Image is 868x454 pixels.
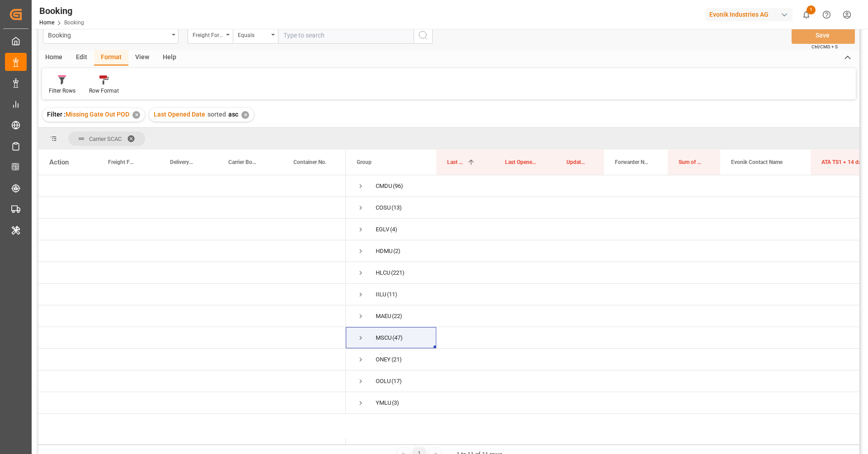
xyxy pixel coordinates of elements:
[132,111,140,119] div: ✕
[615,159,649,165] span: Forwarder Name
[376,241,392,262] div: HDMU
[811,43,838,50] span: Ctrl/CMD + S
[376,262,390,283] div: HLCU
[706,6,796,23] button: Evonik Industries AG
[447,159,463,165] span: Last Opened Date
[392,371,402,392] span: (17)
[38,175,346,197] div: Press SPACE to select this row.
[38,327,346,349] div: Press SPACE to select this row.
[376,176,392,197] div: CMDU
[38,370,346,392] div: Press SPACE to select this row.
[357,159,372,165] span: Group
[193,29,223,39] div: Freight Forwarder's Reference No.
[154,111,205,118] span: Last Opened Date
[376,219,389,240] div: EGLV
[39,4,84,18] div: Booking
[796,5,816,25] button: show 1 new notifications
[94,50,128,66] div: Format
[731,159,783,165] span: Evonik Contact Name
[228,111,238,118] span: asc
[816,5,837,25] button: Help Center
[392,197,402,218] span: (13)
[188,27,233,44] button: open menu
[69,50,94,66] div: Edit
[39,19,54,26] a: Home
[38,392,346,414] div: Press SPACE to select this row.
[170,159,194,165] span: Delivery No.
[679,159,701,165] span: Sum of Events
[49,158,69,166] div: Action
[807,5,816,14] span: 1
[38,305,346,327] div: Press SPACE to select this row.
[89,136,122,142] span: Carrier SCAC
[387,284,397,305] span: (11)
[48,29,169,40] div: Booking
[414,27,433,44] button: search button
[38,50,69,66] div: Home
[393,176,403,197] span: (96)
[505,159,537,165] span: Last Opened By
[38,240,346,262] div: Press SPACE to select this row.
[156,50,183,66] div: Help
[38,349,346,370] div: Press SPACE to select this row.
[38,197,346,219] div: Press SPACE to select this row.
[66,111,129,118] span: Missing Gate Out POD
[376,349,391,370] div: ONEY
[38,219,346,240] div: Press SPACE to select this row.
[43,27,179,44] button: open menu
[376,393,391,413] div: YMLU
[208,111,226,118] span: sorted
[566,159,585,165] span: Update Last Opened By
[228,159,259,165] span: Carrier Booking No.
[49,87,75,95] div: Filter Rows
[376,328,392,348] div: MSCU
[108,159,136,165] span: Freight Forwarder's Reference No.
[392,328,403,348] span: (47)
[391,262,405,283] span: (221)
[392,349,402,370] span: (21)
[233,27,278,44] button: open menu
[376,197,391,218] div: COSU
[376,371,391,392] div: OOLU
[392,306,402,327] span: (22)
[706,8,793,21] div: Evonik Industries AG
[278,27,414,44] input: Type to search
[238,29,269,39] div: Equals
[38,284,346,305] div: Press SPACE to select this row.
[89,87,119,95] div: Row Format
[128,50,156,66] div: View
[821,159,867,165] span: ATA TS1 + 14 days
[390,219,397,240] span: (4)
[376,306,391,327] div: MAEU
[38,262,346,284] div: Press SPACE to select this row.
[392,393,399,413] span: (3)
[47,111,66,118] span: Filter :
[792,27,855,44] button: Save
[241,111,249,119] div: ✕
[393,241,401,262] span: (2)
[376,284,386,305] div: IILU
[293,159,326,165] span: Container No.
